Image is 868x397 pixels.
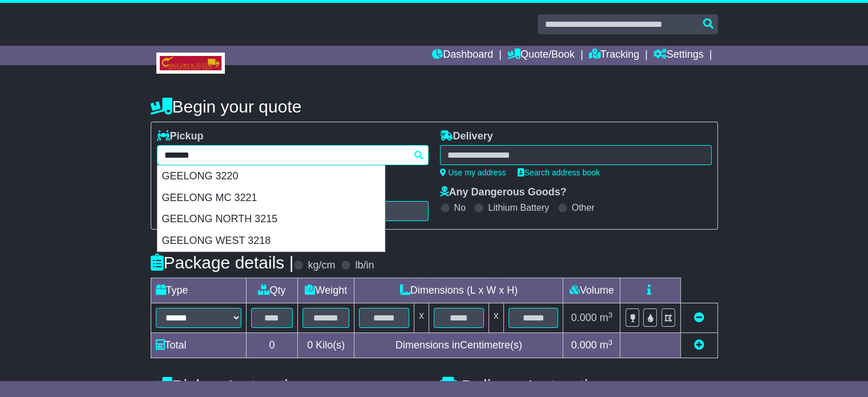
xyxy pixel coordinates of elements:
td: x [414,303,429,333]
a: Quote/Book [507,46,575,65]
td: Dimensions in Centimetre(s) [354,333,563,358]
td: Type [151,278,246,303]
sup: 3 [608,311,613,319]
span: 0 [307,339,313,351]
a: Use my address [440,168,506,177]
td: Kilo(s) [298,333,354,358]
label: lb/in [355,259,374,272]
label: Other [572,202,595,213]
td: Total [151,333,246,358]
td: 0 [246,333,298,358]
h4: Pickup Instructions [151,376,429,395]
span: m [600,339,613,351]
a: Add new item [694,339,704,351]
td: Weight [298,278,354,303]
h4: Begin your quote [151,97,718,116]
label: No [454,202,466,213]
label: Any Dangerous Goods? [440,186,567,199]
div: GEELONG NORTH 3215 [158,208,385,230]
td: Dimensions (L x W x H) [354,278,563,303]
div: GEELONG 3220 [158,166,385,187]
span: m [600,312,613,323]
h4: Package details | [151,253,294,272]
typeahead: Please provide city [157,145,429,165]
span: 0.000 [571,339,597,351]
h4: Delivery Instructions [440,376,718,395]
label: Delivery [440,130,493,143]
td: Volume [563,278,620,303]
label: Lithium Battery [488,202,549,213]
a: Search address book [518,168,600,177]
label: kg/cm [308,259,335,272]
div: GEELONG WEST 3218 [158,230,385,252]
td: Qty [246,278,298,303]
span: 0.000 [571,312,597,323]
a: Settings [653,46,704,65]
label: Pickup [157,130,204,143]
a: Remove this item [694,312,704,323]
td: x [488,303,503,333]
a: Dashboard [432,46,493,65]
sup: 3 [608,338,613,347]
div: GEELONG MC 3221 [158,187,385,209]
a: Tracking [589,46,639,65]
